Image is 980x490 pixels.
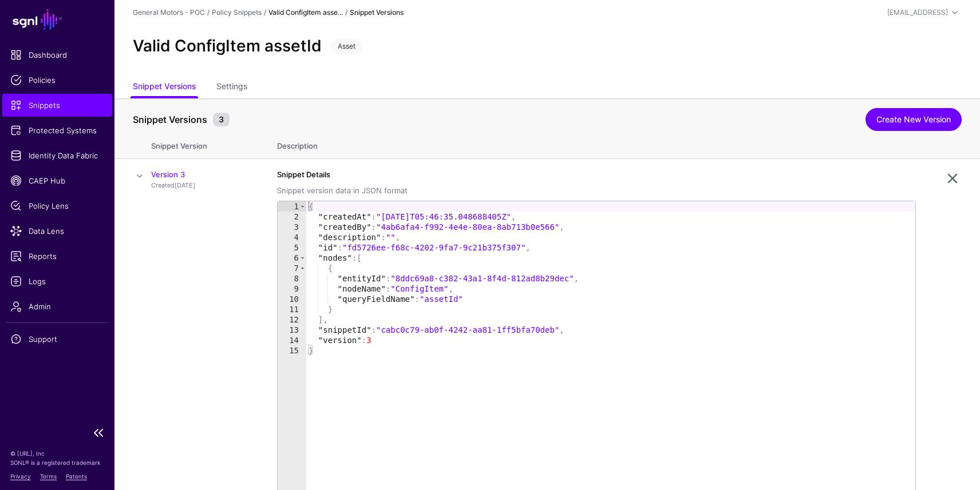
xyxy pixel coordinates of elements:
[212,8,262,17] a: Policy Snippets
[10,276,104,287] span: Logs
[10,99,104,111] span: Snippets
[278,325,306,335] div: 13
[10,74,104,86] span: Policies
[10,333,104,345] span: Support
[216,77,247,98] a: Settings
[350,8,404,17] strong: Snippet Versions
[10,200,104,212] span: Policy Lens
[2,43,112,66] a: Dashboard
[278,201,306,212] div: 1
[10,225,104,237] span: Data Lens
[278,242,306,253] div: 5
[278,222,306,232] div: 3
[66,473,87,480] a: Patents
[133,37,322,56] h2: Valid ConfigItem assetId
[299,253,306,263] span: Toggle code folding, rows 6 through 12
[133,8,205,17] a: General Motors - POC
[213,113,230,126] small: 3
[278,335,306,345] div: 14
[277,169,408,196] label: Snippet Details
[262,7,268,18] div: /
[266,129,980,159] th: Description
[10,49,104,61] span: Dashboard
[278,284,306,294] div: 9
[10,175,104,186] span: CAEP Hub
[151,181,254,190] p: Created
[278,263,306,273] div: 7
[331,39,362,54] span: Asset
[2,220,112,242] a: Data Lens
[278,232,306,242] div: 4
[10,449,104,458] p: © [URL], Inc
[151,129,266,159] th: Snippet Version
[343,7,350,18] div: /
[866,108,962,131] a: Create New Version
[2,270,112,293] a: Logs
[2,194,112,217] a: Policy Lens
[278,314,306,325] div: 12
[278,304,306,314] div: 11
[130,113,210,126] span: Snippet Versions
[2,144,112,167] a: Identity Data Fabric
[133,77,196,98] a: Snippet Versions
[299,263,306,273] span: Toggle code folding, rows 7 through 11
[151,170,185,179] a: Version 3
[268,8,343,17] strong: Valid ConfigItem asse...
[10,250,104,262] span: Reports
[278,294,306,304] div: 10
[10,150,104,161] span: Identity Data Fabric
[2,119,112,142] a: Protected Systems
[2,245,112,268] a: Reports
[10,301,104,312] span: Admin
[10,473,31,480] a: Privacy
[277,185,408,197] div: Snippet version data in JSON format
[205,7,212,18] div: /
[299,201,306,212] span: Toggle code folding, rows 1 through 15
[2,94,112,117] a: Snippets
[2,295,112,318] a: Admin
[2,69,112,91] a: Policies
[10,125,104,136] span: Protected Systems
[278,253,306,263] div: 6
[2,169,112,192] a: CAEP Hub
[887,7,948,18] div: [EMAIL_ADDRESS]
[7,7,108,32] a: SGNL
[10,458,104,467] p: SGNL® is a registered trademark
[278,212,306,222] div: 2
[40,473,57,480] a: Terms
[278,273,306,284] div: 8
[278,345,306,356] div: 15
[175,181,195,189] span: [DATE]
